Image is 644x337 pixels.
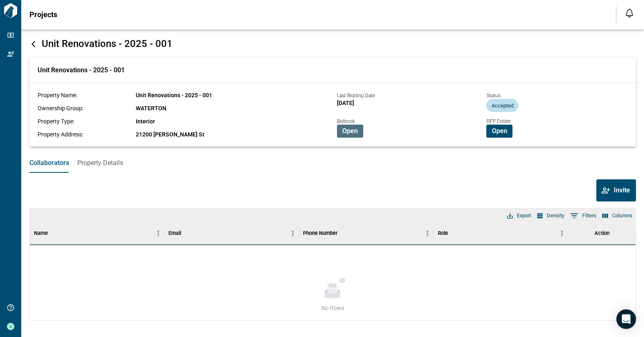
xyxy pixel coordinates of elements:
[38,118,74,125] span: Property Type:
[505,210,533,221] button: Export
[136,92,212,98] span: Unit Renovations - 2025 - 001
[486,118,510,124] span: RFP Folder
[421,227,433,239] button: Menu
[48,228,59,239] button: Sort
[438,222,448,245] div: Role
[594,222,609,245] div: Action
[556,227,568,239] button: Menu
[568,209,599,222] button: Show filters
[29,11,57,19] span: Projects
[164,222,299,245] div: Email
[42,38,173,49] span: Unit Renovations - 2025 - 001
[448,228,459,239] button: Sort
[287,227,299,239] button: Menu
[338,228,349,239] button: Sort
[30,222,164,245] div: Name
[600,210,635,221] button: Select columns
[486,125,512,138] button: Open
[136,118,155,125] span: Interior
[29,159,69,167] span: Collaborators
[321,304,344,312] span: No Rows
[152,227,164,239] button: Menu
[535,210,566,221] button: Density
[34,222,48,245] div: Name
[337,125,363,138] button: Open
[168,222,181,245] div: Email
[303,222,338,245] div: Phone Number
[337,118,355,124] span: Bidbook
[38,131,83,138] span: Property Address:
[614,186,630,194] span: Invite
[299,222,433,245] div: Phone Number
[568,222,635,245] div: Action
[337,93,375,98] span: Last Bidding Date
[337,100,354,106] span: [DATE]
[38,92,77,98] span: Property Name:
[136,105,166,112] span: WATERTON
[136,131,204,138] span: 21200 [PERSON_NAME] St
[596,179,636,201] button: Invite
[38,105,83,112] span: Ownership Group:
[77,159,123,167] span: Property Details
[38,66,125,74] span: Unit Renovations - 2025 - 001
[21,153,644,173] div: base tabs
[486,93,500,98] span: Status
[181,228,193,239] button: Sort
[486,103,518,109] span: Accepted
[433,222,568,245] div: Role
[337,127,363,134] a: Open
[486,127,512,134] a: Open
[491,127,507,135] span: Open
[616,309,636,329] div: Open Intercom Messenger
[623,7,636,20] button: Open notification feed
[342,127,358,135] span: Open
